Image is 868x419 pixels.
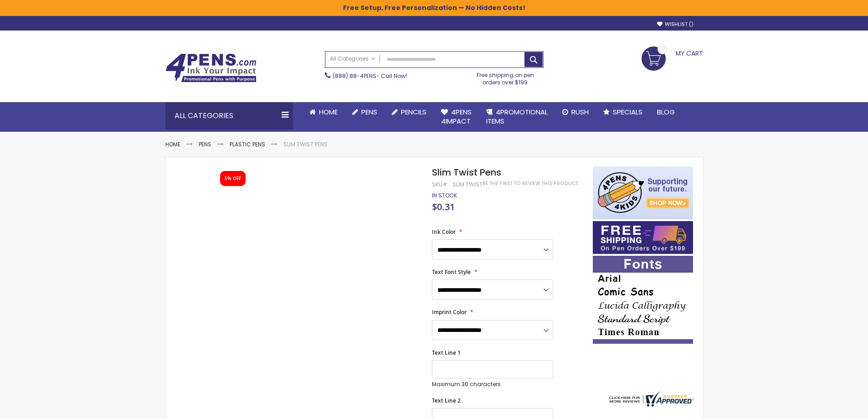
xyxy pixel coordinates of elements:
span: - Call Now! [333,72,407,80]
span: Text Line 1 [432,349,461,357]
div: Availability [432,192,457,199]
strong: SKU [432,181,449,188]
a: Plastic Pens [230,140,265,148]
a: Blog [650,102,682,122]
a: Rush [555,102,596,122]
img: 4pens.com widget logo [607,391,693,407]
img: font-personalization-examples [593,256,693,344]
span: All Categories [330,55,375,62]
div: Free shipping on pen orders over $199 [467,68,544,86]
span: Blog [657,107,675,117]
span: Pens [361,107,377,117]
span: $0.31 [432,201,455,213]
span: Ink Color [432,228,456,236]
span: Pencils [401,107,426,117]
a: Be the first to review this product [483,180,578,187]
span: Specials [613,107,642,117]
span: Slim Twist Pens [432,166,501,179]
li: Slim Twist Pens [283,141,328,148]
span: In stock [432,191,457,199]
img: 4pens 4 kids [593,166,693,219]
a: 4pens.com certificate URL [607,401,693,409]
span: Text Line 2 [432,397,461,404]
span: Home [319,107,338,117]
a: All Categories [325,52,380,67]
a: Home [165,140,180,148]
a: (888) 88-4PENS [333,72,376,80]
span: Text Font Style [432,268,471,276]
a: 4Pens4impact [434,102,479,132]
a: Pencils [385,102,434,122]
div: All Categories [165,102,293,129]
span: Rush [571,107,589,117]
a: Pens [345,102,385,122]
p: Maximum 30 characters [432,381,553,388]
a: 4PROMOTIONALITEMS [479,102,555,132]
span: 4PROMOTIONAL ITEMS [486,107,548,126]
a: Wishlist [657,21,693,28]
div: 5% OFF [225,176,241,182]
a: Home [302,102,345,122]
a: Pens [199,140,211,148]
img: 4Pens Custom Pens and Promotional Products [165,53,257,83]
span: 4Pens 4impact [441,107,472,126]
a: Specials [596,102,650,122]
div: Slim Twist [452,181,483,188]
iframe: Google Customer Reviews [793,394,868,419]
img: Free shipping on orders over $199 [593,221,693,254]
span: Imprint Color [432,308,467,316]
